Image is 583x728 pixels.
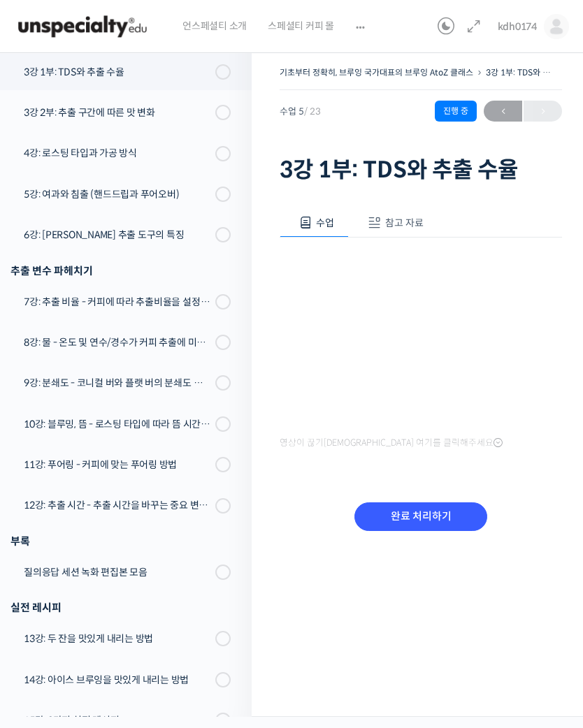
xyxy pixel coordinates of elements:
[484,102,522,121] span: ←
[24,145,211,161] div: 4강: 로스팅 타입과 가공 방식
[304,105,321,117] span: / 23
[280,67,473,78] a: 기초부터 정확히, 브루잉 국가대표의 브루잉 AtoZ 클래스
[10,532,231,551] div: 부록
[128,465,145,476] span: 대화
[498,20,537,33] span: kdh0174
[10,261,231,280] div: 추출 변수 파헤치기
[354,502,487,531] input: 완료 처리하기
[24,457,211,472] div: 11강: 푸어링 - 커피에 맞는 푸어링 방법
[24,631,211,646] div: 13강: 두 잔을 맛있게 내리는 방법
[44,464,52,475] span: 홈
[486,67,575,78] a: 3강 1부: TDS와 추출 수율
[24,375,211,391] div: 9강: 분쇄도 - 코니컬 버와 플랫 버의 분쇄도 차이는 왜 추출 결과물에 영향을 미치는가
[4,443,92,478] a: 홈
[92,443,180,478] a: 대화
[24,416,211,432] div: 10강: 블루밍, 뜸 - 로스팅 타입에 따라 뜸 시간을 다르게 해야 하는 이유
[316,217,334,229] span: 수업
[24,187,211,202] div: 5강: 여과와 침출 (핸드드립과 푸어오버)
[10,598,231,617] div: 실전 레시피
[484,101,522,122] a: ←이전
[280,156,562,183] h1: 3강 1부: TDS와 추출 수율
[24,294,211,310] div: 7강: 추출 비율 - 커피에 따라 추출비율을 설정하는 방법
[24,713,211,728] div: 15강: 2가지 실전 레시피
[24,105,211,120] div: 3강 2부: 추출 구간에 따른 맛 변화
[280,437,503,449] span: 영상이 끊기[DEMOGRAPHIC_DATA] 여기를 클릭해주세요
[24,497,211,513] div: 12강: 추출 시간 - 추출 시간을 바꾸는 중요 변수 파헤치기
[385,217,424,229] span: 참고 자료
[24,335,211,350] div: 8강: 물 - 온도 및 연수/경수가 커피 추출에 미치는 영향
[24,565,211,580] div: 질의응답 세션 녹화 편집본 모음
[180,443,268,478] a: 설정
[435,101,477,122] div: 진행 중
[216,464,233,475] span: 설정
[24,227,211,242] div: 6강: [PERSON_NAME] 추출 도구의 특징
[280,107,321,116] span: 수업 5
[24,672,211,687] div: 14강: 아이스 브루잉을 맛있게 내리는 방법
[24,64,211,80] div: 3강 1부: TDS와 추출 수율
